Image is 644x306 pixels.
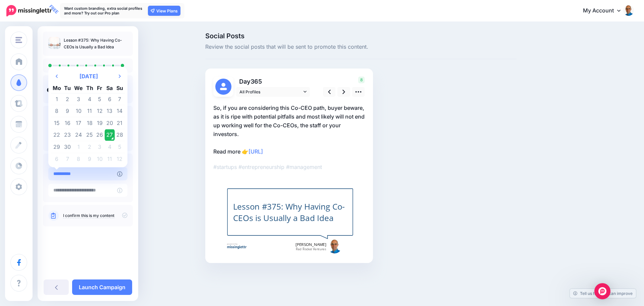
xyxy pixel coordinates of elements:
td: 10 [95,153,105,165]
th: Tu [63,83,73,93]
span: Red Rocket Ventures [296,246,326,252]
td: 12 [95,105,105,117]
img: Missinglettr [6,5,52,16]
th: Th [85,83,95,93]
td: 1 [51,93,63,105]
a: View Plans [148,6,180,16]
td: 15 [51,117,63,129]
td: 16 [63,117,73,129]
td: 29 [51,141,63,153]
a: [URL] [249,148,263,155]
img: c88a770faed664ff3e3620f2286f5d0f_thumb.jpg [48,37,60,49]
td: 4 [105,141,115,153]
td: 5 [95,93,105,105]
span: 365 [251,78,262,85]
td: 13 [105,105,115,117]
img: menu.png [15,37,22,43]
td: 3 [95,141,105,153]
p: Lesson #375: Why Having Co-CEOs is Usually a Bad Idea [64,37,127,50]
td: 19 [95,117,105,129]
td: 18 [85,117,95,129]
td: 14 [115,105,125,117]
span: 8 [358,77,365,83]
a: All Profiles [236,87,310,97]
td: 11 [85,105,95,117]
th: Fr [95,83,105,93]
a: Tell us how we can improve [570,289,636,298]
td: 1 [72,141,85,153]
p: #startups #entrepreneurship #management [213,163,365,171]
td: 6 [51,153,63,165]
td: 20 [105,117,115,129]
td: 7 [63,153,73,165]
a: My Account [576,3,634,19]
td: 10 [72,105,85,117]
th: Select Month [63,70,115,83]
td: 9 [63,105,73,117]
td: 3 [72,93,85,105]
div: Open Intercom Messenger [594,283,610,299]
td: 8 [51,105,63,117]
p: Want custom branding, extra social profiles and more? Try out our Pro plan [64,6,145,15]
p: Day [236,77,311,86]
a: I confirm this is my content [63,213,114,218]
td: 23 [63,129,73,141]
td: 2 [85,141,95,153]
th: Mo [51,83,63,93]
td: 21 [115,117,125,129]
div: Lesson #375: Why Having Co-CEOs is Usually a Bad Idea [233,201,347,224]
span: [PERSON_NAME] [295,242,326,247]
td: 9 [85,153,95,165]
svg: Next Month [119,74,121,79]
td: 30 [63,141,73,153]
td: 12 [115,153,125,165]
td: 28 [115,129,125,141]
img: user_default_image.png [215,79,231,95]
td: 4 [85,93,95,105]
td: 6 [105,93,115,105]
td: 26 [95,129,105,141]
span: FREE [47,2,61,16]
svg: Previous Month [56,74,58,79]
span: Social Posts [205,33,517,39]
p: So, if you are considering this Co-CEO path, buyer beware, as it is ripe with potential pitfalls ... [213,103,365,156]
span: All Profiles [239,88,302,95]
a: FREE [6,3,52,18]
td: 5 [115,141,125,153]
th: Sa [105,83,115,93]
td: 11 [105,153,115,165]
td: 24 [72,129,85,141]
td: 25 [85,129,95,141]
td: 27 [105,129,115,141]
td: 7 [115,93,125,105]
th: We [72,83,85,93]
th: Su [115,83,125,93]
td: 17 [72,117,85,129]
td: 8 [72,153,85,165]
span: Review the social posts that will be sent to promote this content. [205,43,517,51]
td: 2 [63,93,73,105]
td: 22 [51,129,63,141]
